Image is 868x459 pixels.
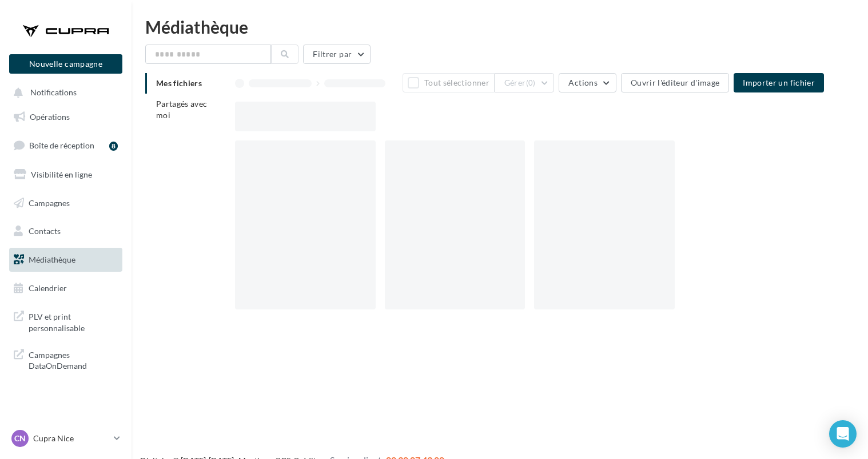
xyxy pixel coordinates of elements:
span: Opérations [30,112,70,122]
a: Boîte de réception8 [7,133,125,158]
a: Opérations [7,105,125,129]
button: Filtrer par [303,45,371,64]
a: Campagnes [7,191,125,215]
button: Tout sélectionner [403,73,494,92]
a: Campagnes DataOnDemand [7,343,125,376]
span: Calendrier [29,283,67,293]
button: Gérer(0) [495,73,555,92]
a: Médiathèque [7,248,125,272]
span: Partagés avec moi [156,99,208,120]
span: (0) [526,78,536,87]
span: Importer un fichier [743,78,815,87]
button: Nouvelle campagne [9,54,122,74]
p: Cupra Nice [33,433,109,444]
span: Notifications [30,88,77,98]
a: Contacts [7,219,125,243]
span: PLV et print personnalisable [29,309,118,333]
span: Campagnes [29,198,70,207]
a: Visibilité en ligne [7,163,125,187]
a: Calendrier [7,276,125,300]
div: Open Intercom Messenger [829,420,857,448]
button: Actions [559,73,616,92]
div: 8 [109,142,118,151]
button: Importer un fichier [734,73,824,92]
a: CN Cupra Nice [9,428,122,449]
a: PLV et print personnalisable [7,304,125,338]
span: Actions [568,78,597,87]
div: Médiathèque [145,18,854,35]
span: Mes fichiers [156,78,202,88]
span: Médiathèque [29,255,75,264]
span: Visibilité en ligne [31,170,92,179]
span: Campagnes DataOnDemand [29,347,118,372]
span: CN [14,433,26,444]
button: Ouvrir l'éditeur d'image [621,73,729,92]
span: Boîte de réception [29,140,94,150]
span: Contacts [29,226,61,236]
